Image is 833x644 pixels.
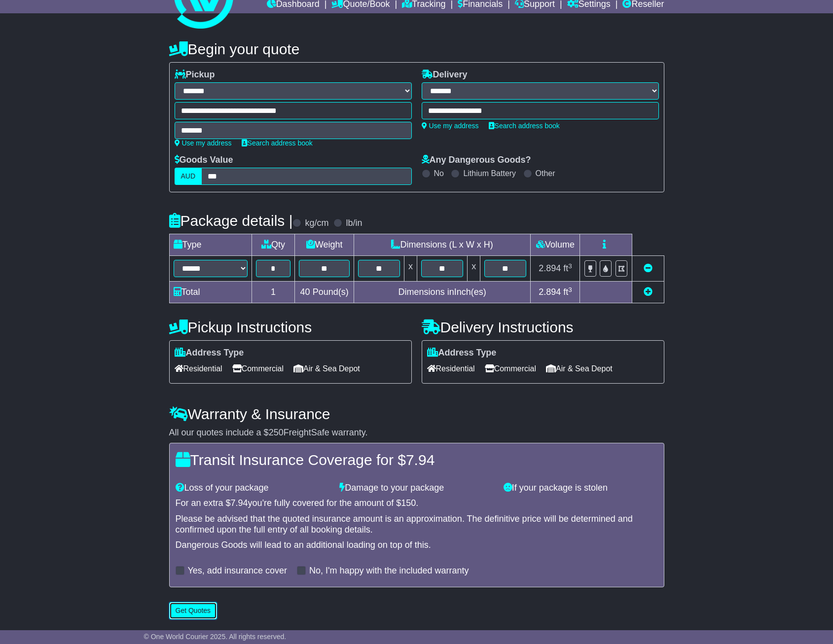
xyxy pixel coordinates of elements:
[434,169,444,178] label: No
[175,139,232,147] a: Use my address
[463,169,516,178] label: Lithium Battery
[539,263,561,273] span: 2.894
[644,263,652,273] a: Remove this item
[422,155,531,166] label: Any Dangerous Goods?
[563,287,572,297] span: ft
[176,540,658,551] div: Dangerous Goods will lead to an additional loading on top of this.
[485,361,536,376] span: Commercial
[404,256,417,282] td: x
[169,428,664,438] div: All our quotes include a $ FreightSafe warranty.
[422,319,664,335] h4: Delivery Instructions
[188,566,287,576] label: Yes, add insurance cover
[422,70,468,80] label: Delivery
[169,213,293,229] h4: Package details |
[175,348,244,358] label: Address Type
[144,633,287,641] span: © One World Courier 2025. All rights reserved.
[242,139,313,147] a: Search address book
[169,41,664,57] h4: Begin your quote
[300,287,310,297] span: 40
[468,256,480,282] td: x
[305,218,328,229] label: kg/cm
[401,498,416,508] span: 150
[346,218,362,229] label: lb/in
[309,566,469,576] label: No, I'm happy with the included warranty
[293,361,360,376] span: Air & Sea Depot
[406,452,435,468] span: 7.94
[422,122,479,130] a: Use my address
[232,361,284,376] span: Commercial
[169,234,252,256] td: Type
[175,155,233,166] label: Goods Value
[169,282,252,303] td: Total
[175,168,202,185] label: AUD
[295,234,354,256] td: Weight
[536,169,555,178] label: Other
[176,452,658,468] h4: Transit Insurance Coverage for $
[176,498,658,509] div: For an extra $ you're fully covered for the amount of $ .
[539,287,561,297] span: 2.894
[354,282,531,303] td: Dimensions in Inch(es)
[175,70,215,80] label: Pickup
[171,483,335,494] div: Loss of your package
[354,234,531,256] td: Dimensions (L x W x H)
[175,361,222,376] span: Residential
[427,348,497,358] label: Address Type
[427,361,475,376] span: Residential
[169,319,412,335] h4: Pickup Instructions
[531,234,580,256] td: Volume
[176,514,658,535] div: Please be advised that the quoted insurance amount is an approximation. The definitive price will...
[563,263,572,273] span: ft
[568,286,572,293] sup: 3
[252,234,295,256] td: Qty
[499,483,663,494] div: If your package is stolen
[644,287,652,297] a: Add new item
[231,498,248,508] span: 7.94
[568,262,572,270] sup: 3
[269,428,284,437] span: 250
[295,282,354,303] td: Pound(s)
[489,122,560,130] a: Search address book
[252,282,295,303] td: 1
[169,406,664,422] h4: Warranty & Insurance
[546,361,613,376] span: Air & Sea Depot
[169,602,217,619] button: Get Quotes
[334,483,499,494] div: Damage to your package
